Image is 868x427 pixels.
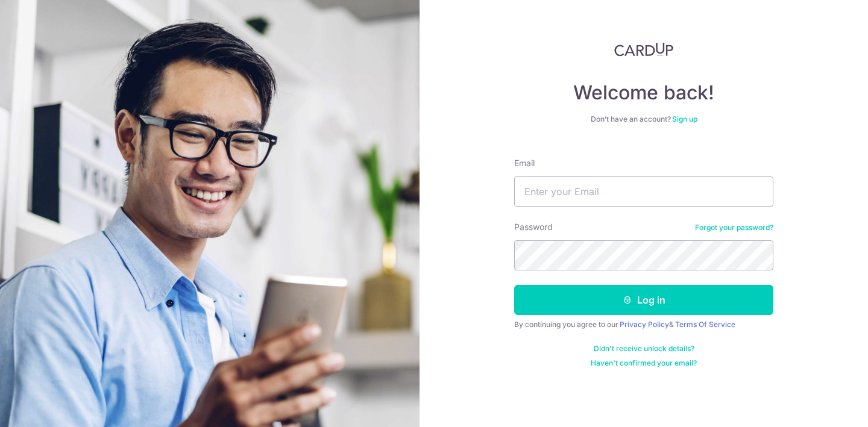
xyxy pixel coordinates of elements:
a: Privacy Policy [620,320,669,329]
button: Log in [514,285,773,315]
a: Terms Of Service [675,320,735,329]
div: Don’t have an account? [514,114,773,124]
a: Forgot your password? [695,223,773,232]
h4: Welcome back! [514,81,773,105]
a: Didn't receive unlock details? [594,344,694,354]
img: CardUp Logo [614,42,673,57]
a: Haven't confirmed your email? [591,358,697,368]
a: Sign up [672,114,697,123]
label: Email [514,157,535,169]
div: By continuing you agree to our & [514,320,773,329]
input: Enter your Email [514,176,773,207]
label: Password [514,221,553,233]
